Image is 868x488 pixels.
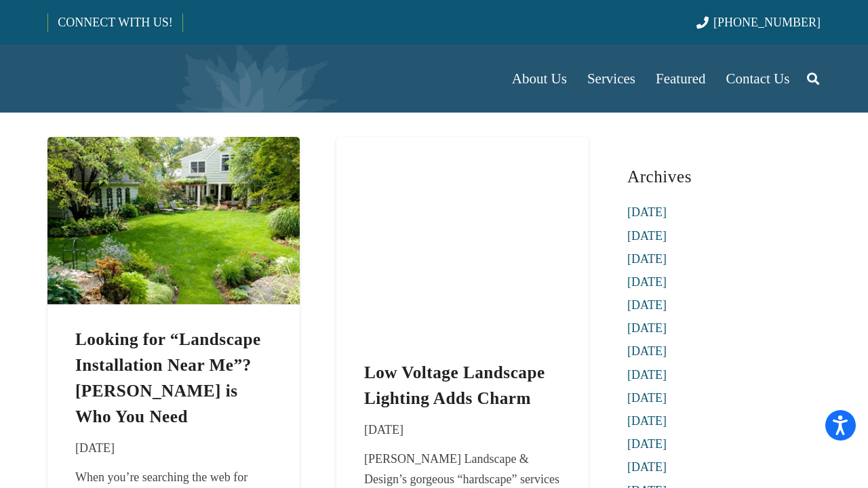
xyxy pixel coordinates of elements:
[336,140,589,154] a: Low Voltage Landscape Lighting Adds Charm
[627,298,667,312] a: [DATE]
[627,344,667,358] a: [DATE]
[696,16,821,29] a: [PHONE_NUMBER]
[656,70,705,87] span: Featured
[48,6,182,39] a: CONNECT WITH US!
[627,229,667,243] a: [DATE]
[627,275,667,289] a: [DATE]
[646,45,715,113] a: Featured
[502,45,577,113] a: About Us
[627,161,821,192] h3: Archives
[726,70,790,87] span: Contact Us
[364,363,545,407] a: Low Voltage Landscape Lighting Adds Charm
[75,330,261,425] a: Looking for “Landscape Installation Near Me”? [PERSON_NAME] is Who You Need
[627,252,667,266] a: [DATE]
[75,438,115,458] time: 23 February 2021 at 13:55:55 America/New_York
[627,437,667,451] a: [DATE]
[713,16,821,29] span: [PHONE_NUMBER]
[512,70,567,87] span: About Us
[47,140,300,154] a: Looking for “Landscape Installation Near Me”? Borst is Who You Need
[47,137,300,304] img: Lush green lawn with landscaped garden, featuring a cozy seating area and decorative plants, illu...
[47,52,273,106] a: Borst-Logo
[716,45,800,113] a: Contact Us
[577,45,646,113] a: Services
[627,414,667,428] a: [DATE]
[627,205,667,219] a: [DATE]
[627,391,667,405] a: [DATE]
[627,321,667,335] a: [DATE]
[800,62,827,96] a: Search
[364,420,403,440] time: 16 February 2021 at 11:36:53 America/New_York
[627,368,667,382] a: [DATE]
[627,460,667,474] a: [DATE]
[587,70,635,87] span: Services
